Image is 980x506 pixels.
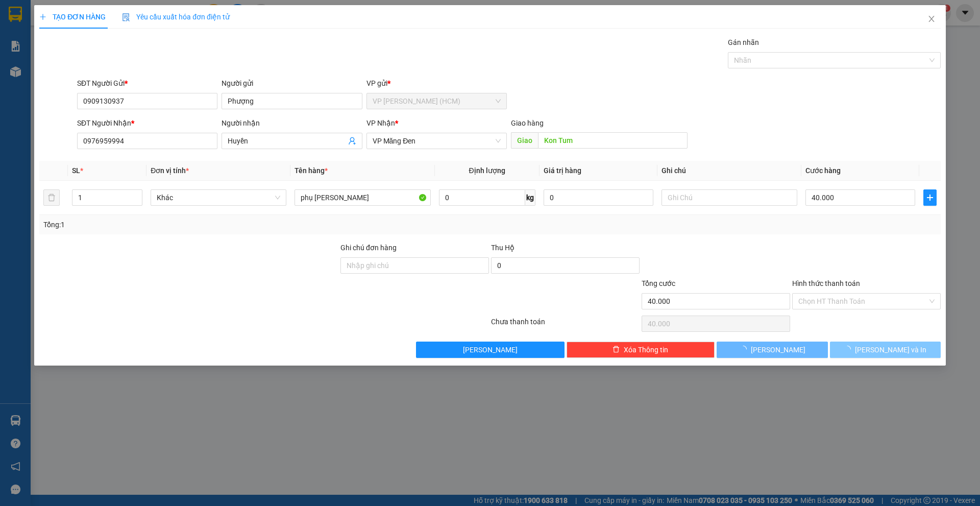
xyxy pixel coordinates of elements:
[340,244,397,252] label: Ghi chú đơn hàng
[416,342,565,358] button: [PERSON_NAME]
[538,132,688,149] input: Dọc đường
[340,257,489,274] input: Ghi chú đơn hàng
[348,137,356,145] span: user-add
[740,346,751,353] span: loading
[927,15,936,23] span: close
[39,13,46,20] span: plus
[792,279,860,287] label: Hình thức thanh toán
[77,78,217,89] div: SĐT Người Gửi
[463,344,518,355] span: [PERSON_NAME]
[72,166,80,175] span: SL
[490,316,641,334] div: Chưa thanh toán
[366,78,507,89] div: VP gửi
[373,133,501,149] span: VP Măng Đen
[544,166,581,175] span: Giá trị hàng
[222,78,362,89] div: Người gửi
[717,342,827,358] button: [PERSON_NAME]
[511,132,538,149] span: Giao
[525,189,535,206] span: kg
[642,279,675,287] span: Tổng cước
[511,119,544,127] span: Giao hàng
[151,166,189,175] span: Đơn vị tính
[43,219,378,230] div: Tổng: 1
[39,13,106,21] span: TẠO ĐƠN HÀNG
[612,346,620,354] span: delete
[661,189,797,206] input: Ghi Chú
[751,344,805,355] span: [PERSON_NAME]
[924,194,936,202] span: plus
[624,344,668,355] span: Xóa Thông tin
[295,166,328,175] span: Tên hàng
[122,13,230,21] span: Yêu cầu xuất hóa đơn điện tử
[917,5,946,34] button: Close
[295,189,430,206] input: VD: Bàn, Ghế
[830,342,941,358] button: [PERSON_NAME] và In
[923,189,937,206] button: plus
[222,117,362,129] div: Người nhận
[43,189,60,206] button: delete
[855,344,926,355] span: [PERSON_NAME] và In
[491,244,514,252] span: Thu Hộ
[77,117,217,129] div: SĐT Người Nhận
[657,161,801,181] th: Ghi chú
[366,119,395,127] span: VP Nhận
[122,13,130,21] img: icon
[469,166,505,175] span: Định lượng
[728,38,759,46] label: Gán nhãn
[567,342,715,358] button: deleteXóa Thông tin
[805,166,841,175] span: Cước hàng
[544,189,653,206] input: 0
[844,346,855,353] span: loading
[373,93,501,109] span: VP Hoàng Văn Thụ (HCM)
[157,190,280,205] span: Khác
